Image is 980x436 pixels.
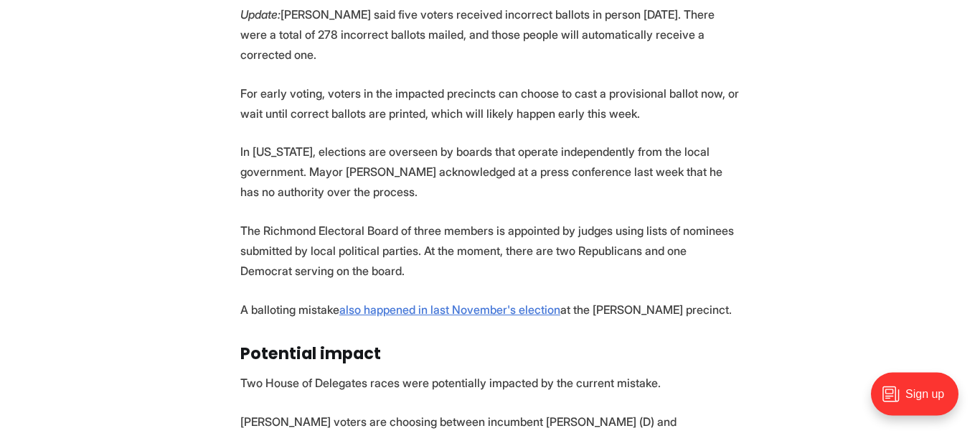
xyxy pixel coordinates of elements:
iframe: portal-trigger [859,366,980,436]
em: Update: [240,7,281,22]
p: A balloting mistake at the [PERSON_NAME] precinct. [240,300,740,320]
a: also happened in last November's election [339,302,560,317]
p: For early voting, voters in the impacted precincts can choose to cast a provisional ballot now, o... [240,83,740,124]
p: In [US_STATE], elections are overseen by boards that operate independently from the local governm... [240,142,740,202]
p: The Richmond Electoral Board of three members is appointed by judges using lists of nominees subm... [240,221,740,281]
p: Two House of Delegates races were potentially impacted by the current mistake. [240,373,740,393]
p: [PERSON_NAME] said five voters received incorrect ballots in person [DATE]. There were a total of... [240,4,740,65]
h3: Potential impact [240,345,740,363]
